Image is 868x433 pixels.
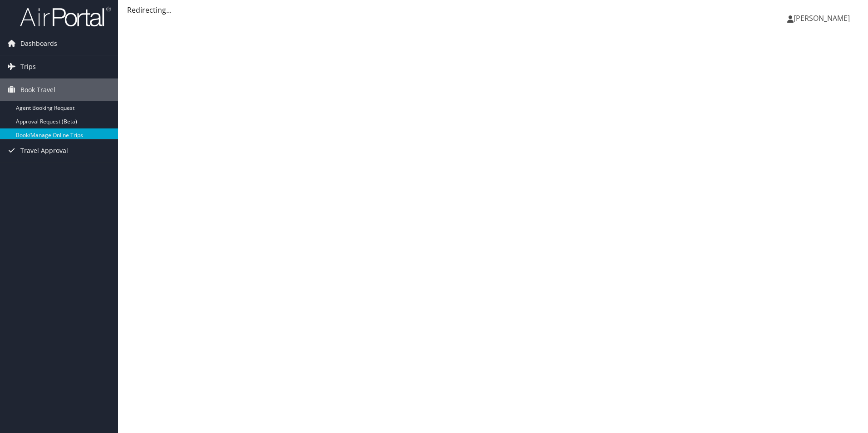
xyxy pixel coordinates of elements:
[787,5,859,32] a: [PERSON_NAME]
[20,139,68,162] span: Travel Approval
[127,5,859,15] div: Redirecting...
[20,55,36,78] span: Trips
[20,32,57,55] span: Dashboards
[20,79,55,101] span: Book Travel
[20,6,111,27] img: airportal-logo.png
[794,13,850,23] span: [PERSON_NAME]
